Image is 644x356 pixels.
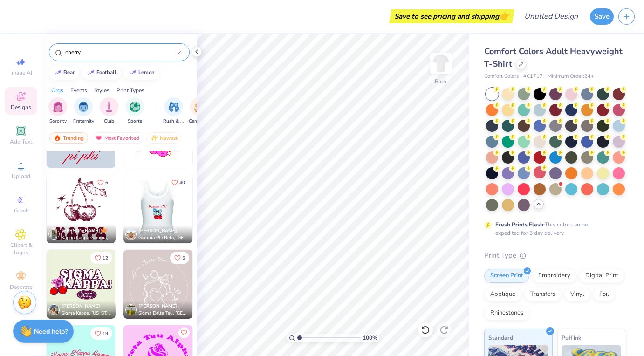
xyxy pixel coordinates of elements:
[125,97,144,125] div: filter for Sports
[10,138,32,145] span: Add Text
[138,227,177,234] span: [PERSON_NAME]
[517,7,585,26] input: Untitled Design
[64,48,178,57] input: Try "Alpha"
[78,102,89,112] img: Fraternity Image
[96,70,116,75] div: football
[73,118,94,125] span: Fraternity
[91,132,144,144] div: Most Favorited
[103,331,108,336] span: 19
[169,102,179,112] img: Rush & Bid Image
[51,86,63,95] div: Orgs
[179,180,185,185] span: 40
[5,241,37,256] span: Clipart & logos
[178,327,190,338] button: Like
[564,288,590,301] div: Vinyl
[48,304,60,315] img: Avatar
[62,310,112,317] span: Sigma Kappa, [US_STATE][GEOGRAPHIC_DATA]
[170,252,189,264] button: Like
[151,135,158,141] img: Newest.gif
[73,97,94,125] div: filter for Fraternity
[363,334,377,342] span: 100 %
[70,86,87,95] div: Events
[53,102,63,112] img: Sorority Image
[167,176,189,189] button: Like
[47,250,116,319] img: 677a63e6-8eb5-44f3-a3e0-e344a4df7bdd
[62,234,112,241] span: Kappa Kappa Gamma, [GEOGRAPHIC_DATA]
[146,132,182,144] div: Newest
[103,256,108,260] span: 12
[484,73,519,81] span: Comfort Colors
[73,97,94,125] button: filter button
[435,77,447,86] div: Back
[484,46,623,69] span: Comfort Colors Adult Heavyweight T-Shirt
[194,102,205,112] img: Game Day Image
[192,250,261,319] img: 3a306405-f485-489a-a182-9f4219f014b8
[189,118,210,125] span: Game Day
[391,9,512,23] div: Save to see pricing and shipping
[90,327,112,340] button: Like
[49,66,79,80] button: bear
[579,269,624,283] div: Digital Print
[48,228,60,240] img: Avatar
[54,135,61,141] img: trending.gif
[163,118,185,125] span: Rush & Bid
[100,97,118,125] button: filter button
[548,73,594,81] span: Minimum Order: 24 +
[432,54,450,73] img: Back
[484,306,529,320] div: Rhinestones
[125,229,137,240] img: Avatar
[90,252,112,264] button: Like
[163,97,185,125] div: filter for Rush & Bid
[495,220,610,237] div: This color can be expedited for 5 day delivery.
[189,97,210,125] div: filter for Game Day
[115,174,184,243] img: 2ca7b975-74ce-412f-b71f-85ed0059c884
[138,310,189,317] span: Sigma Delta Tau, [GEOGRAPHIC_DATA]
[484,288,521,301] div: Applique
[523,73,543,81] span: # C1717
[47,174,116,243] img: dc4fb4ae-a21f-4558-9390-47cb9c5bcfe4
[484,250,625,261] div: Print Type
[100,226,108,233] img: topCreatorCrown.gif
[128,118,142,125] span: Sports
[488,333,513,342] span: Standard
[49,132,88,144] div: Trending
[82,66,121,80] button: football
[104,118,114,125] span: Club
[163,97,185,125] button: filter button
[10,69,32,76] span: Image AI
[48,97,67,125] div: filter for Sorority
[182,256,185,260] span: 5
[125,97,144,125] button: filter button
[189,97,210,125] button: filter button
[484,269,529,283] div: Screen Print
[100,97,118,125] div: filter for Club
[138,234,189,241] span: Gamma Phi Beta, [GEOGRAPHIC_DATA][US_STATE]
[12,172,30,180] span: Upload
[590,8,614,25] button: Save
[95,135,103,141] img: most_fav.gif
[87,70,95,75] img: trend_line.gif
[593,288,615,301] div: Foil
[129,70,137,75] img: trend_line.gif
[62,303,100,309] span: [PERSON_NAME]
[138,70,155,75] div: lemon
[562,333,581,342] span: Puff Ink
[123,174,192,243] img: da66e2f6-4f58-42b9-afff-0995749b00cf
[10,283,32,291] span: Decorate
[116,86,144,95] div: Print Types
[499,10,509,21] span: 👉
[94,86,110,95] div: Styles
[524,288,562,301] div: Transfers
[115,250,184,319] img: de1285e4-434e-42e2-aa77-36374b52cb27
[104,102,114,112] img: Club Image
[63,70,75,75] div: bear
[138,303,177,309] span: [PERSON_NAME]
[14,207,28,214] span: Greek
[49,118,67,125] span: Sorority
[125,304,137,315] img: Avatar
[34,327,68,336] strong: Need help?
[532,269,576,283] div: Embroidery
[54,70,62,75] img: trend_line.gif
[495,221,545,228] strong: Fresh Prints Flash:
[11,103,31,111] span: Designs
